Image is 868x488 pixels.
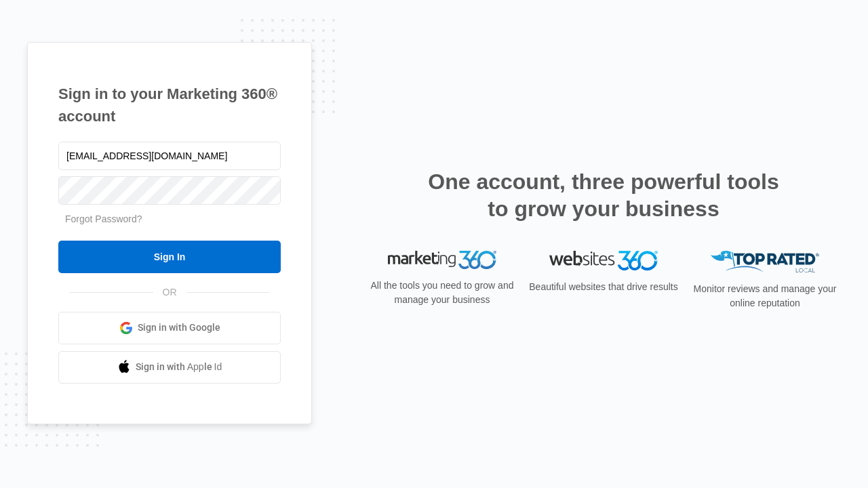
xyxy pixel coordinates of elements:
[136,360,222,374] span: Sign in with Apple Id
[388,251,496,270] img: Marketing 360
[58,351,281,384] a: Sign in with Apple Id
[424,168,783,222] h2: One account, three powerful tools to grow your business
[138,321,220,335] span: Sign in with Google
[153,285,186,300] span: OR
[689,282,841,310] p: Monitor reviews and manage your online reputation
[58,241,281,273] input: Sign In
[549,251,658,270] img: Websites 360
[58,312,281,344] a: Sign in with Google
[711,251,819,273] img: Top Rated Local
[528,280,679,294] p: Beautiful websites that drive results
[366,279,518,307] p: All the tools you need to grow and manage your business
[58,83,281,127] h1: Sign in to your Marketing 360® account
[58,142,281,170] input: Email
[65,213,142,224] a: Forgot Password?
